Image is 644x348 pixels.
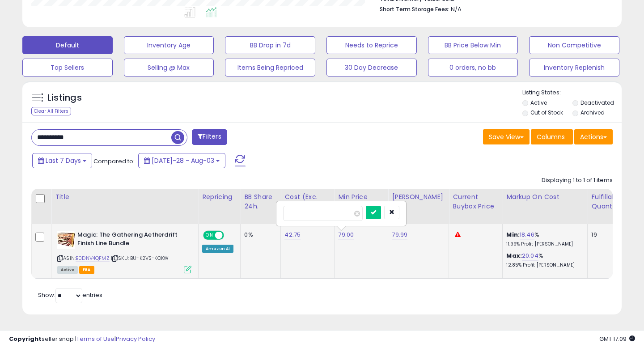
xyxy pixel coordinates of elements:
a: B0DNV4QFMZ [76,255,110,262]
div: BB Share 24h. [244,192,277,211]
label: Active [530,99,547,106]
button: 30 Day Decrease [326,59,417,76]
a: Terms of Use [76,335,114,343]
span: [DATE]-28 - Aug-03 [152,156,214,165]
span: OFF [223,232,237,239]
img: 51hjGaP0IOL._SL40_.jpg [57,231,75,249]
div: Current Buybox Price [453,192,499,211]
div: 19 [591,231,619,239]
span: Last 7 Days [46,156,81,165]
button: Selling @ Max [124,59,214,76]
a: 18.46 [520,230,534,239]
p: 12.85% Profit [PERSON_NAME] [506,262,580,268]
div: [PERSON_NAME] [392,192,445,202]
span: Compared to: [93,157,135,166]
span: Show: entries [38,291,102,299]
p: 11.99% Profit [PERSON_NAME] [506,241,580,247]
button: Needs to Reprice [326,36,417,54]
div: Cost (Exc. VAT) [284,192,330,211]
button: Filters [192,129,227,145]
b: Max: [506,251,522,260]
b: Short Term Storage Fees: [380,5,449,13]
div: % [506,252,580,268]
div: seller snap | | [9,335,155,344]
button: Columns [531,129,573,144]
h5: Listings [47,92,82,104]
label: Deactivated [580,99,614,106]
button: Non Competitive [529,36,619,54]
div: Amazon AI [202,245,233,253]
th: The percentage added to the cost of goods (COGS) that forms the calculator for Min & Max prices. [503,189,588,224]
button: BB Drop in 7d [225,36,315,54]
div: 0% [244,231,274,239]
button: Top Sellers [22,59,113,76]
button: Items Being Repriced [225,59,315,76]
button: Last 7 Days [32,153,92,168]
div: Min Price [338,192,384,202]
div: ASIN: [57,231,191,272]
span: Columns [537,132,565,141]
b: Magic: The Gathering Aetherdrift Finish Line Bundle [77,231,186,250]
span: FBA [79,266,94,274]
button: BB Price Below Min [428,36,518,54]
div: Displaying 1 to 1 of 1 items [542,176,613,185]
span: N/A [451,5,462,13]
span: ON [204,232,215,239]
button: [DATE]-28 - Aug-03 [138,153,225,168]
span: All listings currently available for purchase on Amazon [57,266,78,274]
button: Default [22,36,113,54]
span: | SKU: BU-K2VS-KOKW [111,255,169,262]
div: Markup on Cost [506,192,584,202]
a: Privacy Policy [116,335,155,343]
a: 42.75 [284,230,301,239]
div: Clear All Filters [31,107,71,115]
span: 2025-08-13 17:09 GMT [599,335,635,343]
label: Archived [580,109,605,116]
button: Actions [574,129,613,144]
div: % [506,231,580,247]
button: Save View [483,129,530,144]
button: Inventory Age [124,36,214,54]
a: 79.00 [338,230,354,239]
button: 0 orders, no bb [428,59,518,76]
strong: Copyright [9,335,42,343]
div: Fulfillable Quantity [591,192,622,211]
a: 20.04 [522,251,538,260]
div: Title [55,192,195,202]
b: Min: [506,230,520,239]
a: 79.99 [392,230,407,239]
p: Listing States: [522,89,622,97]
button: Inventory Replenish [529,59,619,76]
label: Out of Stock [530,109,563,116]
div: Repricing [202,192,237,202]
